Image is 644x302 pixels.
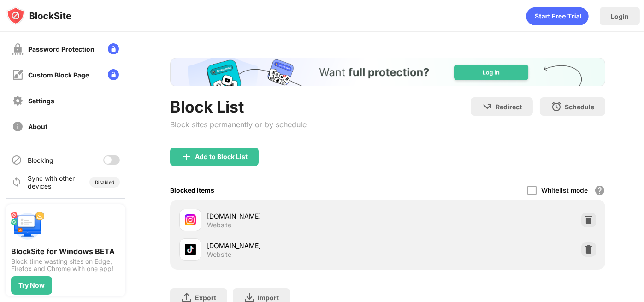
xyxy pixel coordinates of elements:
[108,69,119,80] img: lock-menu.svg
[11,258,120,272] div: Block time wasting sites on Edge, Firefox and Chrome with one app!
[170,186,214,194] div: Blocked Items
[611,12,629,20] div: Login
[108,43,119,54] img: lock-menu.svg
[12,121,24,132] img: about-off.svg
[207,221,231,229] div: Website
[28,174,75,190] div: Sync with other devices
[28,45,95,53] div: Password Protection
[195,153,248,160] div: Add to Block List
[565,103,594,111] div: Schedule
[28,156,53,164] div: Blocking
[185,214,196,225] img: favicons
[12,95,24,107] img: settings-off.svg
[170,120,307,129] div: Block sites permanently or by schedule
[207,211,388,221] div: [DOMAIN_NAME]
[11,177,22,188] img: sync-icon.svg
[207,250,231,259] div: Website
[195,294,216,302] div: Export
[95,179,114,185] div: Disabled
[28,97,54,105] div: Settings
[258,294,279,302] div: Import
[11,154,22,166] img: blocking-icon.svg
[11,210,44,243] img: push-desktop.svg
[11,247,120,256] div: BlockSite for Windows BETA
[185,244,196,255] img: favicons
[28,71,89,79] div: Custom Block Page
[12,69,24,81] img: customize-block-page-off.svg
[170,58,605,86] iframe: Banner
[526,7,589,25] div: animation
[541,186,588,194] div: Whitelist mode
[6,6,71,25] img: logo-blocksite.svg
[12,43,24,55] img: password-protection-off.svg
[207,241,388,250] div: [DOMAIN_NAME]
[496,103,522,111] div: Redirect
[28,123,47,130] div: About
[170,97,307,116] div: Block List
[18,282,45,289] div: Try Now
